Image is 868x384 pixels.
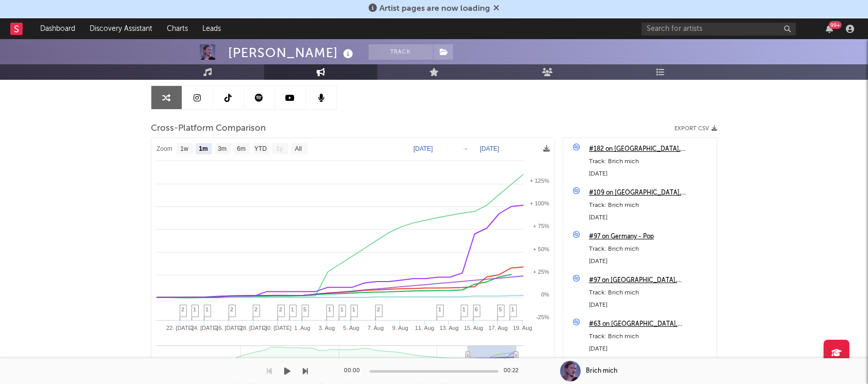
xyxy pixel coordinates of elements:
div: [DATE] [589,299,711,311]
text: 1. Aug [294,325,310,331]
text: 30. [DATE] [264,325,291,331]
button: Export CSV [674,126,717,132]
div: Track: Brich mich [589,330,711,343]
a: #97 on [GEOGRAPHIC_DATA], [GEOGRAPHIC_DATA] [589,274,711,287]
button: 99+ [826,25,833,33]
div: Track: Brich mich [589,243,711,255]
div: [DATE] [589,255,711,268]
text: 6m [237,146,246,153]
text: Zoom [157,146,172,153]
a: #97 on Germany - Pop [589,231,711,243]
a: Charts [160,19,195,39]
text: 7. Aug [368,325,384,331]
div: [DATE] [589,168,711,180]
span: 2 [254,306,257,312]
text: 9. Aug [392,325,408,331]
div: Track: Brich mich [589,199,711,212]
a: Dashboard [33,19,82,39]
text: + 100% [530,200,549,206]
span: 6 [475,306,478,312]
span: 1 [462,306,465,312]
text: → [462,145,468,152]
span: 1 [511,306,514,312]
span: Artist pages are now loading [379,5,490,13]
text: 0% [541,291,549,298]
span: 2 [230,306,233,312]
text: 13. Aug [440,325,459,331]
text: 22. [DATE] [166,325,194,331]
div: 99 + [829,21,842,29]
span: 1 [328,306,331,312]
span: 5 [303,306,306,312]
button: Track [369,44,433,60]
text: + 75% [533,223,550,229]
text: + 50% [533,246,550,252]
a: #109 on [GEOGRAPHIC_DATA], [GEOGRAPHIC_DATA] [589,187,711,199]
span: Cross-Platform Comparison [151,123,266,135]
text: -25% [536,314,549,320]
span: Dismiss [493,5,499,13]
a: Discovery Assistant [82,19,160,39]
text: 1m [199,146,207,153]
text: 11. Aug [415,325,434,331]
div: [DATE] [589,212,711,224]
div: Track: Brich mich [589,287,711,299]
a: Leads [195,19,228,39]
span: 1 [340,306,343,312]
text: 15. Aug [464,325,483,331]
span: 5 [499,306,502,312]
text: 3. Aug [319,325,335,331]
text: [DATE] [480,145,499,152]
text: 19. Aug [513,325,532,331]
text: 1w [180,146,188,153]
text: 28. [DATE] [240,325,267,331]
a: #63 on [GEOGRAPHIC_DATA], [GEOGRAPHIC_DATA] [589,318,711,330]
a: #182 on [GEOGRAPHIC_DATA], [GEOGRAPHIC_DATA] [589,143,711,155]
text: 3m [218,146,227,153]
text: + 25% [533,269,550,275]
span: 1 [352,306,355,312]
span: 2 [181,306,184,312]
span: 1 [205,306,209,312]
div: [PERSON_NAME] [228,44,356,61]
div: Track: Brich mich [589,155,711,168]
text: 1y [276,146,283,153]
text: [DATE] [413,145,433,152]
div: [DATE] [589,343,711,355]
text: + 125% [530,178,549,184]
text: All [295,146,302,153]
span: 2 [377,306,380,312]
span: 1 [291,306,294,312]
text: 26. [DATE] [215,325,242,331]
text: 5. Aug [343,325,359,331]
span: 2 [279,306,282,312]
text: 24. [DATE] [191,325,218,331]
span: 1 [438,306,441,312]
text: YTD [254,146,267,153]
div: Brich mich [586,366,617,376]
span: 1 [193,306,196,312]
input: Search for artists [641,23,796,36]
div: 00:00 [344,365,364,377]
text: 17. Aug [489,325,508,331]
div: 00:22 [504,365,524,377]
